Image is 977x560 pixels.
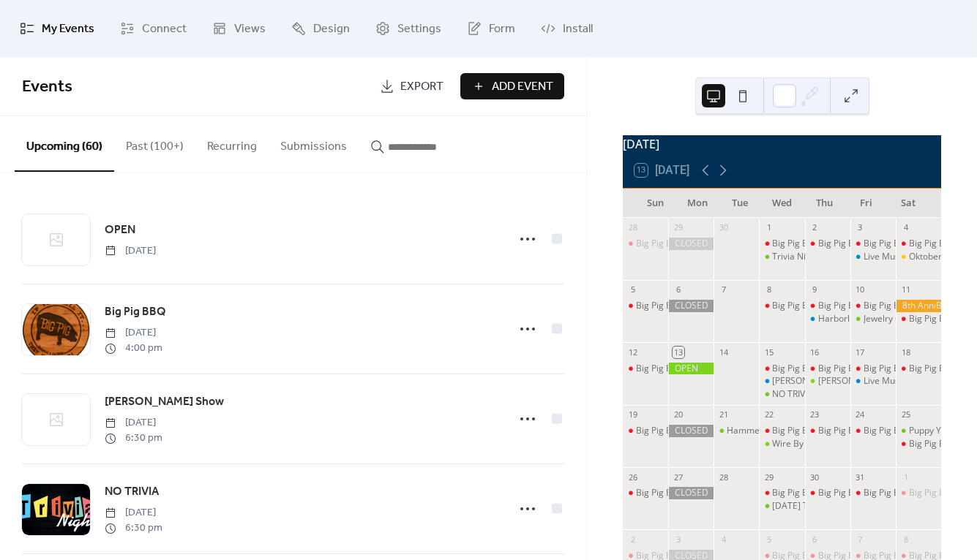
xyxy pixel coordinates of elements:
a: Add Event [460,73,564,99]
div: [DATE] [623,135,941,153]
div: 27 [673,472,684,483]
div: 8 [900,534,911,545]
div: Sat [887,189,929,218]
div: Big Pig BBQ [623,363,668,375]
div: Big Pig BBQ [759,487,804,499]
div: 2 [627,534,638,545]
div: 31 [855,472,866,483]
div: Big Pig BBQ [909,363,957,375]
a: Install [530,6,604,51]
div: Big Pig BBQ [636,238,684,250]
div: 28 [627,222,638,233]
span: [DATE] [105,243,156,259]
span: 6:30 pm [105,521,162,536]
div: Big Pig BBQ [896,313,941,325]
a: Views [201,6,277,51]
div: Big Pig BBQ [864,300,912,312]
div: 18 [900,347,911,357]
div: Big Pig BBQ [850,238,896,250]
div: 3 [855,222,866,233]
div: Fri [845,189,888,218]
div: Harborlight Homes Annual Fundraiser [805,313,850,325]
div: Wire By Ryan Art Class [759,438,804,450]
div: NO TRIVIA [772,388,813,401]
div: Big Pig BBQ [909,487,957,499]
span: Big Pig BBQ [105,303,166,321]
div: OPEN [668,363,714,375]
div: Big Pig BBQ [759,363,804,375]
span: Install [563,18,593,41]
div: Live Music: The Sixth State [850,375,896,387]
a: [PERSON_NAME] Show [105,393,224,412]
div: 25 [900,409,911,420]
div: 1 [763,222,774,233]
span: Views [234,18,266,41]
div: Jewelry Charm Bar Pop-Up [864,313,972,325]
span: My Events [42,18,94,41]
div: 20 [673,409,684,420]
div: 17 [855,347,866,357]
a: Form [456,6,526,51]
div: Big Pig BBQ [909,438,957,450]
div: Big Pig BBQ [636,487,684,499]
div: Sun [635,189,677,218]
div: Big Pig BBQ [850,363,896,375]
div: Oktoberfest at Appleton Farm [896,251,941,263]
div: 5 [763,534,774,545]
div: Big Pig BBQ [818,300,866,312]
div: 12 [627,347,638,357]
button: Submissions [269,116,359,170]
a: Settings [364,6,452,51]
span: Form [489,18,515,41]
div: 4 [900,222,911,233]
div: 2 [809,222,820,233]
div: Big Pig BBQ [896,363,941,375]
span: Events [22,71,72,103]
div: Trivia Night [772,251,819,263]
div: Big Pig BBQ [896,238,941,250]
div: Big Pig BBQ [864,238,912,250]
div: [PERSON_NAME] & Brews [818,375,924,387]
span: OPEN [105,222,135,239]
div: Big Pig BBQ [805,300,850,312]
span: Export [400,78,443,96]
div: Big Pig BBQ [805,425,850,437]
span: Add Event [492,78,553,96]
div: Halloween Trivia Night [759,500,804,512]
div: CLOSED [668,238,714,250]
div: Big Pig BBQ [759,238,804,250]
a: NO TRIVIA [105,483,159,502]
span: [DATE] [105,505,162,521]
div: Big Pig BBQ [864,425,912,437]
div: 6 [673,284,684,295]
div: Big Pig BBQ [850,425,896,437]
div: Wed [761,189,804,218]
a: My Events [9,6,105,51]
div: Big Pig BBQ [818,425,866,437]
span: 4:00 pm [105,341,162,356]
div: Big Pig BBQ [909,238,957,250]
div: Big Pig BBQ [623,425,668,437]
div: 21 [718,409,729,420]
div: Big Pig BBQ [623,238,668,250]
div: Tue [719,189,761,218]
div: Big Pig BBQ [909,313,957,325]
div: Trivia Night [759,251,804,263]
div: 16 [809,347,820,357]
div: 6 [809,534,820,545]
button: Past (100+) [114,116,195,170]
a: OPEN [105,221,135,240]
div: Big Pig BBQ [772,300,820,312]
div: Big Pig BBQ [772,425,820,437]
div: Hammer & Stain BOO Crew Workshop [714,425,759,437]
div: 9 [809,284,820,295]
div: 1 [900,472,911,483]
div: Big Pig BBQ [850,487,896,499]
div: Beavers & Brews [805,375,850,387]
div: Big Pig BBQ [805,487,850,499]
div: Big Pig BBQ [896,487,941,499]
div: Big Pig BBQ [759,300,804,312]
div: 30 [809,472,820,483]
div: Big Pig BBQ [636,300,684,312]
div: 23 [809,409,820,420]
